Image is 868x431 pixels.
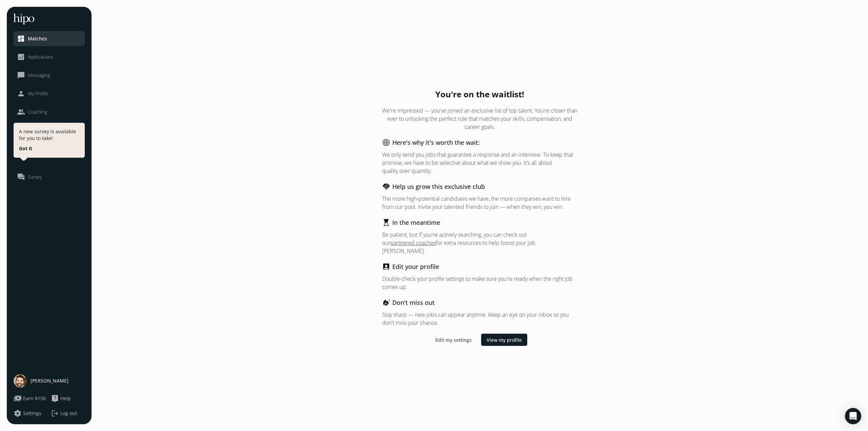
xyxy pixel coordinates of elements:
[382,182,390,191] span: handshake
[382,262,390,271] span: account_box
[845,408,861,424] div: Open Intercom Messenger
[28,54,53,60] span: Applications
[382,231,577,255] p: Be patient, but if you're actively searching, you can check out our for extra resources to help b...
[60,395,71,402] span: Help
[14,394,46,403] button: paymentsEarn $150
[433,334,474,346] button: Edit my settings
[382,89,577,100] h2: You're on the waitlist!
[481,334,527,346] button: View my profile
[17,108,25,116] span: people
[14,409,22,417] span: settings
[382,218,390,227] span: hourglass_top
[17,53,25,61] span: analytics
[28,90,48,97] span: My Profile
[392,262,439,271] h2: Edit your profile
[14,394,47,403] a: paymentsEarn $150
[51,394,71,403] button: live_helpHelp
[51,409,59,417] span: logout
[382,106,577,131] p: We're impressed — you've joined an exclusive list of top talent. You're closer than ever to unloc...
[14,394,22,403] span: payments
[31,377,68,384] span: [PERSON_NAME]
[435,336,472,343] span: Edit my settings
[382,298,390,307] span: emergency_heat
[17,90,81,98] a: personMy Profile
[17,71,81,79] a: chat_bubble_outlineMessaging
[28,174,42,180] span: Survey
[19,128,79,142] p: A new survey is available for you to take!
[14,14,34,24] img: hh-logo-white
[14,409,41,417] button: settingsSettings
[14,409,47,417] a: settingsSettings
[23,410,41,417] span: Settings
[382,195,577,211] p: The more high-potential candidates we have, the more companies want to hire from our pool. Invite...
[60,410,77,417] span: Log out
[17,173,25,181] span: question_answer
[392,218,440,227] h2: In the meantime
[17,108,81,116] a: peopleCoaching
[382,275,577,291] p: Double-check your profile settings to make sure you're ready when the right job comes up.
[382,311,577,327] p: Stay sharp — new jobs can appear anytime. Keep an eye on your inbox so you don't miss your chance.
[28,35,47,42] span: Matches
[17,35,81,43] a: dashboardMatches
[28,109,47,115] span: Coaching
[17,53,81,61] a: analyticsApplications
[23,395,46,402] span: Earn $150
[14,374,27,388] img: user-photo
[17,71,25,79] span: chat_bubble_outline
[51,409,85,417] button: logoutLog out
[51,394,85,403] a: live_helpHelp
[28,72,50,79] span: Messaging
[487,336,522,343] span: View my profile
[392,298,435,307] h2: Don't miss out
[19,145,32,152] button: Got it
[17,35,25,43] span: dashboard
[382,151,577,175] p: We only send you jobs that guarantee a response and an interview. To keep that promise, we have t...
[390,239,436,247] a: partnered coaches
[17,173,81,181] a: question_answerSurvey
[51,394,59,403] span: live_help
[382,138,390,146] span: target
[392,182,485,191] h2: Help us grow this exclusive club
[392,138,480,147] h2: Here's why it's worth the wait:
[17,90,25,98] span: person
